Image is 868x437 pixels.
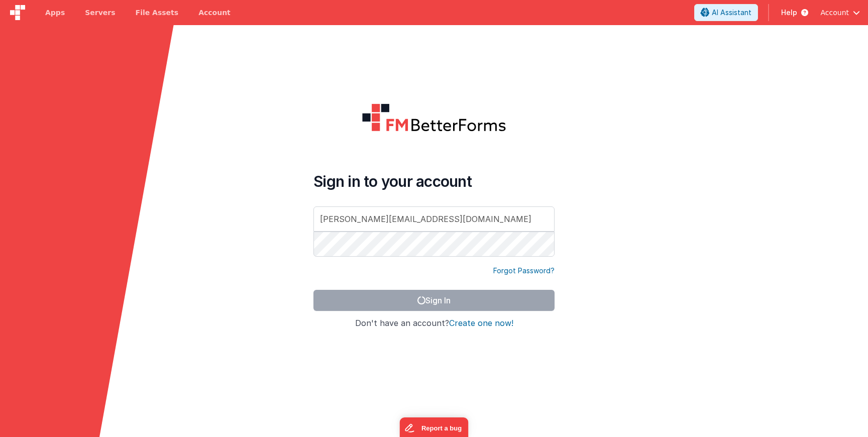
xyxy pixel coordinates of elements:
[449,319,513,328] button: Create one now!
[694,4,758,21] button: AI Assistant
[820,8,849,18] span: Account
[493,266,555,276] a: Forgot Password?
[45,8,65,18] span: Apps
[820,8,860,18] button: Account
[313,290,555,311] button: Sign In
[313,206,555,232] input: Email Address
[85,8,115,18] span: Servers
[712,8,751,18] span: AI Assistant
[781,8,797,18] span: Help
[313,172,555,190] h4: Sign in to your account
[136,8,179,18] span: File Assets
[313,319,555,328] h4: Don't have an account?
